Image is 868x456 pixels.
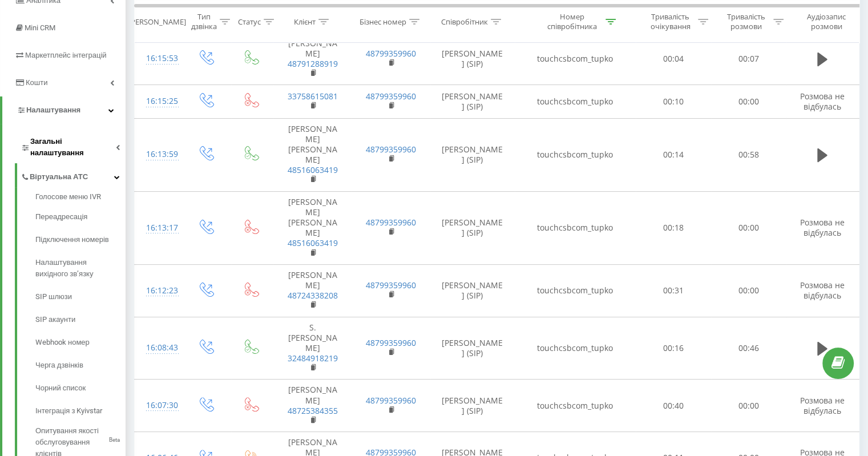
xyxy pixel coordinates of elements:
[800,395,845,416] span: Розмова не відбулась
[35,314,75,325] span: SIP акаунти
[430,317,515,380] td: [PERSON_NAME] (SIP)
[146,47,171,70] div: 16:15:53
[191,12,217,31] div: Тип дзвінка
[288,91,338,102] a: 33758615081
[366,48,416,59] a: 48799359960
[35,331,126,354] a: Webhook номер
[441,17,488,26] div: Співробітник
[636,33,711,85] td: 00:04
[35,382,86,394] span: Чорний список
[35,354,126,377] a: Черга дзвінків
[26,78,47,87] span: Кошти
[711,380,786,432] td: 00:00
[636,380,711,432] td: 00:40
[646,12,695,31] div: Тривалість очікування
[430,191,515,264] td: [PERSON_NAME] (SIP)
[146,280,171,302] div: 16:12:23
[288,290,338,301] a: 48724338208
[25,23,55,32] span: Mini CRM
[636,317,711,380] td: 00:16
[35,251,126,285] a: Налаштування вихідного зв’язку
[35,285,126,308] a: SIP шлюзи
[2,96,126,124] a: Налаштування
[366,217,416,228] a: 48799359960
[30,171,88,183] span: Віртуальна АТС
[636,264,711,317] td: 00:31
[35,337,90,348] span: Webhook номер
[711,264,786,317] td: 00:00
[515,380,636,432] td: touchcsbcom_tupko
[797,12,856,31] div: Аудіозапис розмови
[430,85,515,118] td: [PERSON_NAME] (SIP)
[35,234,109,245] span: Підключення номерів
[515,33,636,85] td: touchcsbcom_tupko
[273,264,352,317] td: [PERSON_NAME]
[721,12,770,31] div: Тривалість розмови
[294,17,316,26] div: Клієнт
[273,33,352,85] td: [PERSON_NAME]
[146,394,171,417] div: 16:07:30
[360,17,406,26] div: Бізнес номер
[273,380,352,432] td: [PERSON_NAME]
[35,205,126,228] a: Переадресація
[542,12,603,31] div: Номер співробітника
[711,85,786,118] td: 00:00
[430,33,515,85] td: [PERSON_NAME] (SIP)
[711,118,786,191] td: 00:58
[800,91,845,112] span: Розмова не відбулась
[35,360,83,371] span: Черга дзвінків
[430,118,515,191] td: [PERSON_NAME] (SIP)
[35,399,126,422] a: Інтеграція з Kyivstar
[288,353,338,364] a: 32484918219
[128,17,186,26] div: [PERSON_NAME]
[288,237,338,248] a: 48516063419
[636,118,711,191] td: 00:14
[35,257,120,280] span: Налаштування вихідного зв’язку
[273,191,352,264] td: [PERSON_NAME] [PERSON_NAME]
[636,85,711,118] td: 00:10
[273,118,352,191] td: [PERSON_NAME] [PERSON_NAME]
[35,191,101,203] span: Голосове меню IVR
[35,377,126,399] a: Чорний список
[430,380,515,432] td: [PERSON_NAME] (SIP)
[35,291,72,302] span: SIP шлюзи
[288,58,338,69] a: 48791288919
[800,217,845,238] span: Розмова не відбулась
[273,317,352,380] td: S. [PERSON_NAME]
[35,228,126,251] a: Підключення номерів
[146,90,171,112] div: 16:15:25
[21,163,126,187] a: Віртуальна АТС
[515,85,636,118] td: touchcsbcom_tupko
[146,143,171,166] div: 16:13:59
[25,51,107,59] span: Маркетплейс інтеграцій
[366,395,416,406] a: 48799359960
[366,337,416,348] a: 48799359960
[711,33,786,85] td: 00:07
[35,211,87,223] span: Переадресація
[800,280,845,301] span: Розмова не відбулась
[515,191,636,264] td: touchcsbcom_tupko
[711,317,786,380] td: 00:46
[515,264,636,317] td: touchcsbcom_tupko
[366,144,416,155] a: 48799359960
[430,264,515,317] td: [PERSON_NAME] (SIP)
[146,217,171,239] div: 16:13:17
[238,17,261,26] div: Статус
[35,405,102,417] span: Інтеграція з Kyivstar
[366,280,416,290] a: 48799359960
[515,317,636,380] td: touchcsbcom_tupko
[30,136,116,159] span: Загальні налаштування
[146,337,171,359] div: 16:08:43
[515,118,636,191] td: touchcsbcom_tupko
[288,405,338,416] a: 48725384355
[26,106,80,114] span: Налаштування
[35,308,126,331] a: SIP акаунти
[636,191,711,264] td: 00:18
[711,191,786,264] td: 00:00
[288,164,338,175] a: 48516063419
[21,128,126,163] a: Загальні налаштування
[366,91,416,102] a: 48799359960
[35,191,126,205] a: Голосове меню IVR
